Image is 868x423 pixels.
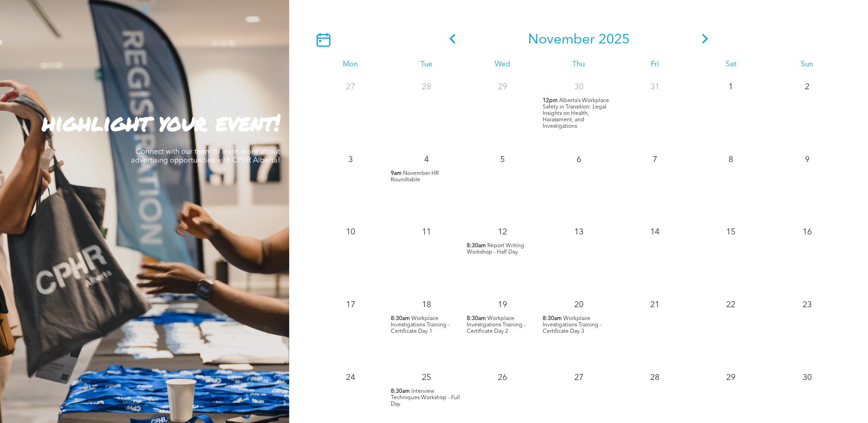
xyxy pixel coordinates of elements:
div: Wed [464,60,540,69]
span: 2025 [598,33,630,47]
p: 21 [647,297,663,313]
p: 29 [494,79,511,95]
p: 11 [418,224,435,240]
p: 13 [571,224,587,240]
p: 26 [494,369,511,386]
p: 31 [647,79,663,95]
p: 9 [799,152,815,168]
span: Alberta’s Workplace Safety in Transition: Legal Insights on Health, Harassment, and Investigations [543,98,609,129]
div: Sat [693,60,769,69]
p: 4 [418,152,435,168]
p: 29 [722,369,739,386]
p: 16 [799,224,815,240]
div: Fri [617,60,693,69]
div: Tue [388,60,464,69]
p: 15 [722,224,739,240]
span: 8:30am [391,315,410,322]
p: 27 [342,79,359,95]
p: 8 [722,152,739,168]
div: Thu [540,60,616,69]
p: 5 [494,152,511,168]
span: November HR Roundtable [391,171,439,183]
p: 25 [418,369,435,386]
p: 14 [647,224,663,240]
p: 12 [494,224,511,240]
p: 27 [571,369,587,386]
p: 17 [342,297,359,313]
strong: highlight your event! [42,106,280,138]
p: 28 [647,369,663,386]
span: Connect with our team to learn more about advertising opportunities with CPHR Alberta! [131,148,280,164]
p: 2 [799,79,815,95]
p: 6 [571,152,587,168]
span: Interview Techniques Workshop - Full Day [391,389,460,407]
p: 1 [722,79,739,95]
p: 3 [342,152,359,168]
span: November [528,33,595,47]
span: Workplace Investigations Training - Certificate Day 2 [467,316,526,334]
div: Sun [769,60,845,69]
span: 9am [391,170,402,177]
p: 19 [494,297,511,313]
span: Workplace Investigations Training - Certificate Day 1 [391,316,450,334]
p: 10 [342,224,359,240]
span: Workplace Investigations Training - Certificate Day 3 [543,316,602,334]
p: 24 [342,369,359,386]
p: 22 [722,297,739,313]
p: 23 [799,297,815,313]
span: 8:30am [391,388,410,395]
p: 28 [418,79,435,95]
span: 8:30am [543,315,562,322]
span: 12pm [543,98,558,104]
p: 30 [799,369,815,386]
span: 8:30am [467,315,486,322]
p: 7 [647,152,663,168]
p: 20 [571,297,587,313]
span: 8:30am [467,243,486,249]
p: 30 [571,79,587,95]
p: 18 [418,297,435,313]
span: Report Writing Workshop - Half Day [467,243,524,255]
div: Mon [312,60,388,69]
